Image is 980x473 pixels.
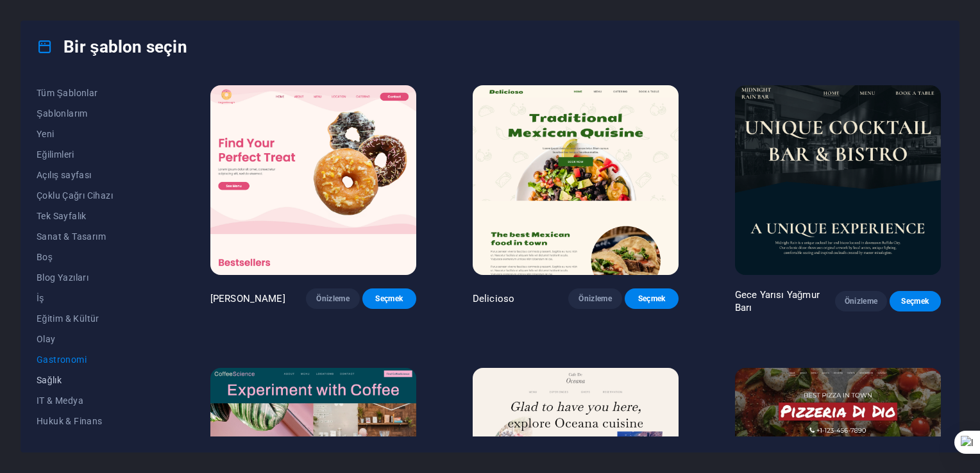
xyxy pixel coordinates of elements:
span: Şablonlarım [37,108,154,119]
button: Gastronomi [37,349,154,370]
button: Tüm Şablonlar [37,83,154,103]
font: Bir şablon seçin [63,37,187,57]
button: Seçmek [362,288,416,309]
span: Gastronomi [37,354,154,365]
button: Önizleme [568,288,622,309]
span: Yeni [37,129,154,139]
span: Önizleme [316,294,350,304]
button: Olay [37,329,154,349]
span: IT & Medya [37,395,154,406]
button: Sağlık [37,370,154,390]
button: Boş [37,247,154,267]
img: Gece Yarısı Yağmur Barı [735,85,941,275]
span: Çoklu Çağrı Cihazı [37,190,154,201]
button: Hukuk & Finans [37,411,154,431]
button: Önizleme [835,291,886,311]
button: Blog Yazıları [37,267,154,288]
span: Önizleme [845,296,876,306]
button: Sanat & Tasarım [37,226,154,247]
span: Boş [37,252,154,262]
p: Gece Yarısı Yağmur Barı [735,288,835,314]
button: Önizleme [306,288,360,309]
span: Seçmek [635,294,668,304]
button: Yeni [37,124,154,144]
p: [PERSON_NAME] [210,292,285,305]
span: Blog Yazıları [37,272,154,283]
span: Önizleme [579,294,612,304]
button: [PERSON_NAME] Gütmeyen [37,431,154,452]
button: Seçmek [890,291,941,311]
span: İş [37,293,154,303]
span: Sanat & Tasarım [37,231,154,242]
span: Olay [37,334,154,344]
button: Tek Sayfalık [37,206,154,226]
span: Seçmek [373,294,406,304]
span: Eğilimleri [37,149,154,160]
button: Eğilimleri [37,144,154,165]
span: Seçmek [900,296,931,306]
span: Açılış sayfası [37,170,154,180]
span: Hukuk & Finans [37,416,154,426]
button: IT & Medya [37,390,154,411]
button: Seçmek [625,288,679,309]
button: Açılış sayfası [37,165,154,185]
img: Delicioso [473,85,679,275]
img: Şeker Hamuru [210,85,416,275]
span: Tüm Şablonlar [37,88,154,98]
span: Sağlık [37,375,154,385]
span: Tek Sayfalık [37,211,154,221]
button: Eğitim & Kültür [37,308,154,329]
span: Eğitim & Kültür [37,313,154,324]
button: Çoklu Çağrı Cihazı [37,185,154,206]
button: Şablonlarım [37,103,154,124]
button: İş [37,288,154,308]
p: Delicioso [473,292,514,305]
